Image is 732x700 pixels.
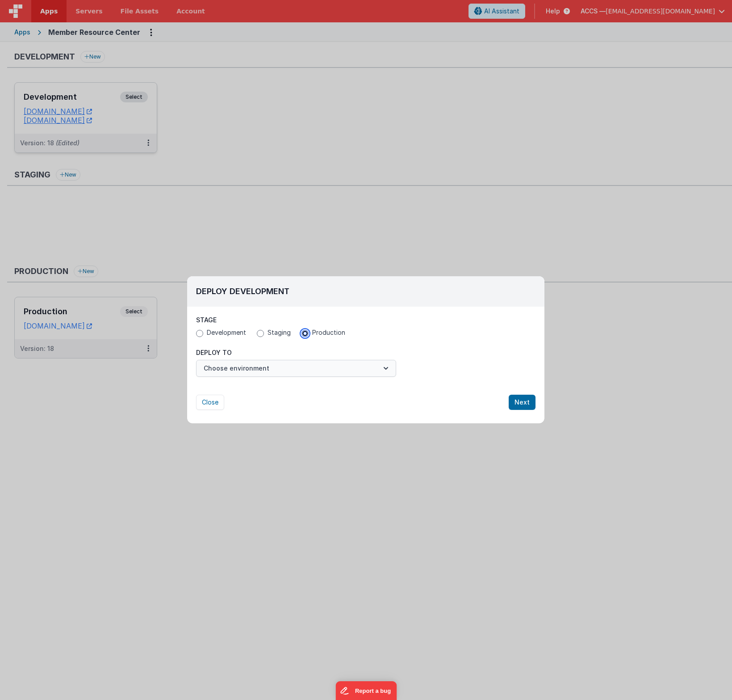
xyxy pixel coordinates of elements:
[268,328,291,337] span: Staging
[196,330,203,337] input: Development
[257,330,264,337] input: Staging
[196,348,396,357] p: Deploy To
[509,395,535,410] button: Next
[207,328,246,337] span: Development
[196,285,535,298] h2: Deploy Development
[196,360,396,377] button: Choose environment
[196,316,217,324] span: Stage
[312,328,345,337] span: Production
[301,330,309,337] input: Production
[335,681,397,700] iframe: Marker.io feedback button
[196,395,224,410] button: Close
